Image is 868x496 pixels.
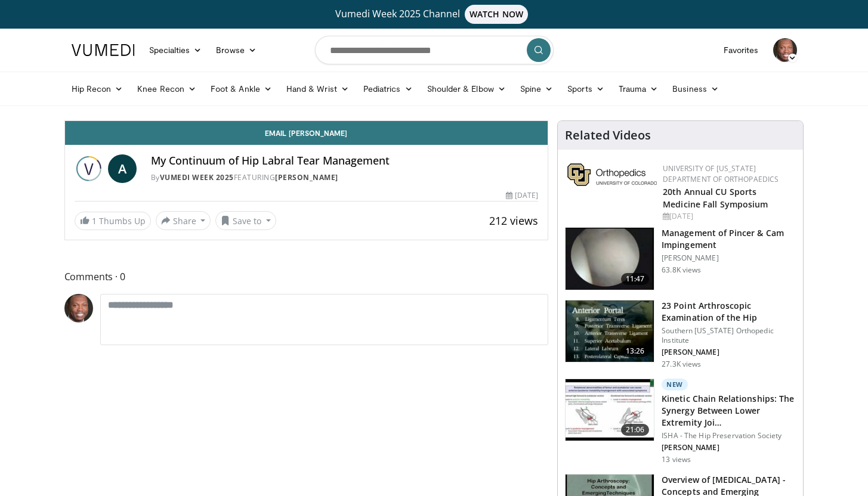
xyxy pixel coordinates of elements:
[215,211,276,230] button: Save to
[65,121,548,145] a: Email [PERSON_NAME]
[566,228,654,290] img: 38483_0000_3.png.150x105_q85_crop-smart_upscale.jpg
[663,186,768,210] a: 20th Annual CU Sports Medicine Fall Symposium
[621,273,650,285] span: 11:47
[151,172,539,183] div: By FEATURING
[662,393,796,429] h3: Kinetic Chain Relationships: The Synergy Between Lower Extremity Joi…
[465,5,528,24] span: WATCH NOW
[279,77,356,101] a: Hand & Wrist
[72,44,135,56] img: VuMedi Logo
[156,211,211,230] button: Share
[315,36,554,64] input: Search topics, interventions
[611,77,666,101] a: Trauma
[209,38,264,62] a: Browse
[92,215,97,227] span: 1
[73,5,795,24] a: Vumedi Week 2025 ChannelWATCH NOW
[621,345,650,357] span: 13:26
[716,38,766,62] a: Favorites
[356,77,420,101] a: Pediatrics
[130,77,203,101] a: Knee Recon
[160,172,234,182] a: Vumedi Week 2025
[565,379,796,464] a: 21:06 New Kinetic Chain Relationships: The Synergy Between Lower Extremity Joi… ISHA - The Hip Pr...
[662,455,691,464] p: 13 views
[506,190,538,201] div: [DATE]
[565,300,796,369] a: 13:26 23 Point Arthroscopic Examination of the Hip Southern [US_STATE] Orthopedic Institute [PERS...
[565,227,796,290] a: 11:47 Management of Pincer & Cam Impingement [PERSON_NAME] 63.8K views
[662,431,796,441] p: ISHA - The Hip Preservation Society
[621,424,650,436] span: 21:06
[489,213,538,228] span: 212 views
[75,154,103,183] img: Vumedi Week 2025
[662,443,796,452] p: [PERSON_NAME]
[64,77,131,101] a: Hip Recon
[662,300,796,324] h3: 23 Point Arthroscopic Examination of the Hip
[566,379,654,441] img: 32a4bfa3-d390-487e-829c-9985ff2db92b.150x105_q85_crop-smart_upscale.jpg
[75,212,151,230] a: 1 Thumbs Up
[64,269,549,284] span: Comments 0
[567,163,657,186] img: 355603a8-37da-49b6-856f-e00d7e9307d3.png.150x105_q85_autocrop_double_scale_upscale_version-0.2.png
[663,211,793,222] div: [DATE]
[560,77,611,101] a: Sports
[142,38,209,62] a: Specialties
[566,300,654,362] img: oa8B-rsjN5HfbTbX4xMDoxOjBrO-I4W8.150x105_q85_crop-smart_upscale.jpg
[773,38,797,62] img: Avatar
[275,172,338,182] a: [PERSON_NAME]
[108,154,137,183] a: A
[662,265,701,275] p: 63.8K views
[662,348,796,357] p: [PERSON_NAME]
[662,227,796,251] h3: Management of Pincer & Cam Impingement
[565,128,651,142] h4: Related Videos
[662,326,796,345] p: Southern [US_STATE] Orthopedic Institute
[151,154,539,168] h4: My Continuum of Hip Labral Tear Management
[662,253,796,263] p: [PERSON_NAME]
[663,163,779,184] a: University of [US_STATE] Department of Orthopaedics
[662,379,688,390] p: New
[64,294,93,323] img: Avatar
[513,77,560,101] a: Spine
[203,77,279,101] a: Foot & Ankle
[420,77,513,101] a: Shoulder & Elbow
[665,77,726,101] a: Business
[662,359,701,369] p: 27.3K views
